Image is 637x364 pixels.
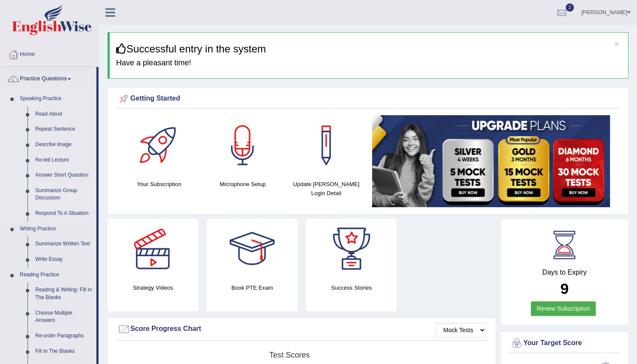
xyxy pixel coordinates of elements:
a: Summarize Written Text [31,236,96,252]
h4: Update [PERSON_NAME] Login Detail [289,180,363,198]
a: Reading Practice [16,267,96,283]
h4: Microphone Setup [205,180,280,189]
img: small5.jpg [372,115,610,207]
a: Answer Short Question [31,168,96,183]
a: Home [0,43,98,64]
a: Choose Multiple Answers [31,306,96,328]
a: Renew Subscription [531,301,596,316]
h4: Your Subscription [122,180,197,189]
a: Re-tell Lecture [31,153,96,168]
a: Speaking Practice [16,91,96,107]
h4: Book PTE Exam [207,283,298,292]
div: Score Progress Chart [117,323,486,336]
h4: Days to Expiry [510,269,619,276]
a: Writing Practice [16,221,96,237]
h4: Strategy Videos [108,283,198,292]
a: Describe Image [31,137,96,153]
a: Summarize Group Discussion [31,183,96,206]
a: Practice Questions [0,67,96,89]
div: Your Target Score [510,337,619,350]
a: Read Aloud [31,107,96,122]
b: 9 [560,280,568,297]
a: Fill In The Blanks [31,344,96,359]
a: Reading & Writing: Fill In The Blanks [31,282,96,305]
span: 2 [566,3,574,12]
h4: Have a pleasant time! [116,59,622,67]
tspan: Test scores [269,351,310,359]
h4: Success Stories [306,283,397,292]
h3: Successful entry in the system [116,43,622,55]
button: × [614,39,619,48]
a: Respond To A Situation [31,206,96,221]
div: Getting Started [117,92,619,105]
a: Re-order Paragraphs [31,328,96,344]
a: Write Essay [31,252,96,267]
a: Repeat Sentence [31,122,96,137]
